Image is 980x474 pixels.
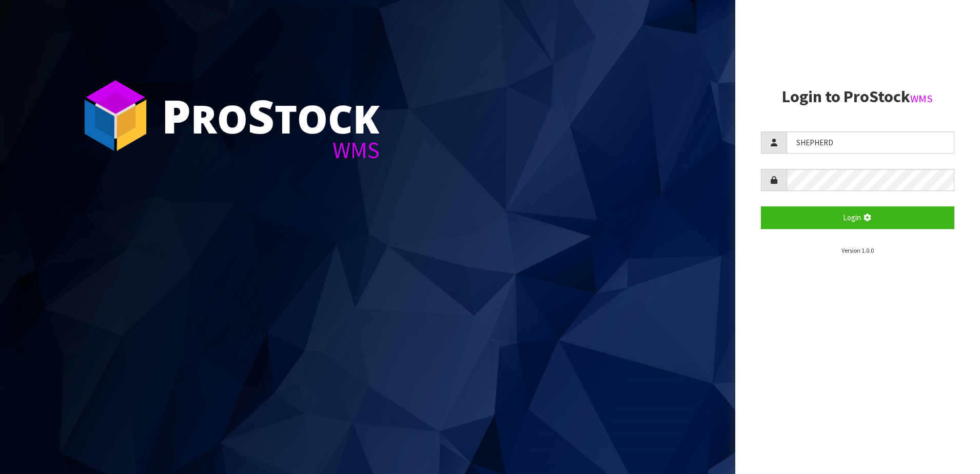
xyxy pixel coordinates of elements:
div: ro tock [162,92,380,139]
span: S [248,84,275,147]
input: Username [787,131,955,154]
small: Version 1.0.0 [841,247,874,254]
span: P [162,84,191,147]
button: Login [761,206,955,229]
small: WMS [910,92,933,105]
h2: Login to ProStock [761,88,955,106]
div: WMS [162,139,380,162]
img: ProStock Cube [77,77,154,154]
